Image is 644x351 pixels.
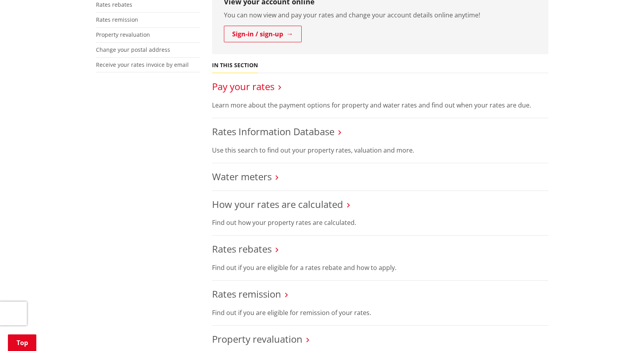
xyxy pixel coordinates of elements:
iframe: Messenger Launcher [608,318,636,346]
a: Receive your rates invoice by email [96,61,189,68]
p: Learn more about the payment options for property and water rates and find out when your rates ar... [212,100,548,110]
a: Top [8,334,36,351]
a: Sign-in / sign-up [224,26,302,42]
a: Water meters [212,170,272,183]
p: You can now view and pay your rates and change your account details online anytime! [224,10,537,20]
a: Rates Information Database [212,125,334,138]
a: Rates remission [212,287,281,300]
a: How your rates are calculated [212,198,343,211]
h5: In this section [212,62,258,69]
p: Use this search to find out your property rates, valuation and more. [212,145,548,155]
a: Property revaluation [212,332,302,345]
a: Rates rebates [212,242,272,255]
p: Find out if you are eligible for a rates rebate and how to apply. [212,263,548,272]
a: Property revaluation [96,31,150,38]
a: Rates rebates [96,1,132,8]
a: Change your postal address [96,46,170,53]
a: Pay your rates [212,80,274,93]
a: Rates remission [96,16,138,23]
p: Find out how your property rates are calculated. [212,218,548,227]
p: Find out if you are eligible for remission of your rates. [212,308,548,317]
